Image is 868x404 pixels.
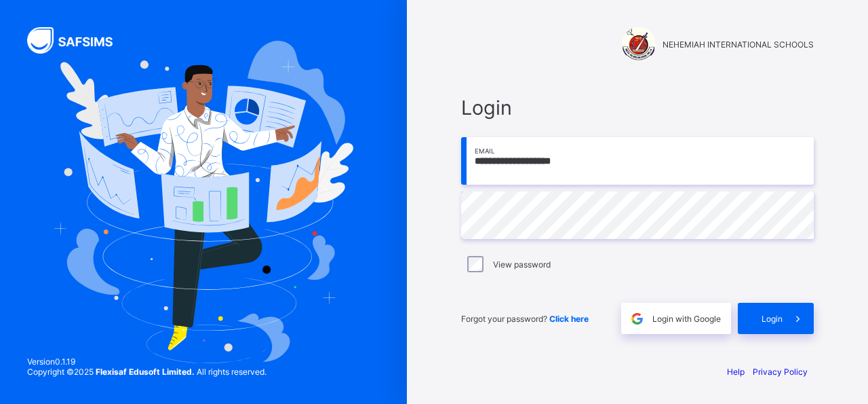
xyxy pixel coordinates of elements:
[727,367,745,377] a: Help
[549,314,589,324] a: Click here
[753,367,808,377] a: Privacy Policy
[27,367,267,377] span: Copyright © 2025 All rights reserved.
[27,27,129,54] img: SAFSIMS Logo
[663,39,814,50] span: NEHEMIAH INTERNATIONAL SCHOOLS
[493,259,551,270] label: View password
[629,311,645,327] img: google.396cfc9801f0270233282035f929180a.svg
[461,314,589,324] span: Forgot your password?
[27,356,267,367] span: Version 0.1.19
[652,314,721,324] span: Login with Google
[762,314,783,324] span: Login
[54,41,354,364] img: Hero Image
[96,367,195,377] strong: Flexisaf Edusoft Limited.
[461,96,814,120] span: Login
